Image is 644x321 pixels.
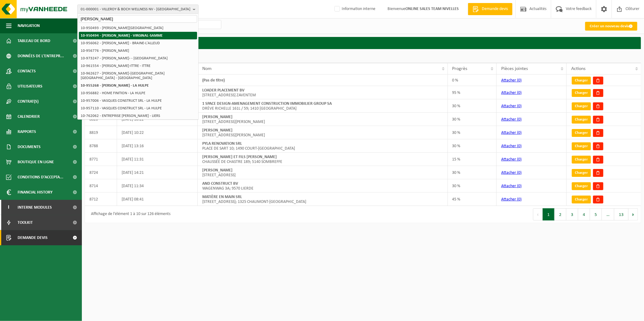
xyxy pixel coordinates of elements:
[572,129,591,137] a: Charger
[572,142,591,150] a: Charger
[18,185,52,200] span: Financial History
[572,196,591,204] a: Charger
[448,153,497,166] td: 15 %
[79,97,197,104] li: 10-957006 - VASQUES CONSTRUCT SRL - LA HULPE
[198,193,448,206] td: [STREET_ADDRESS]; 1325 CHAUMONT-[GEOGRAPHIC_DATA]
[518,131,520,135] span: 0
[18,33,50,48] span: Tableau de bord
[202,88,244,93] strong: LOADER PLACEMENT BV
[202,115,233,119] strong: [PERSON_NAME]
[85,179,117,193] td: 8714
[18,154,54,170] span: Boutique en ligne
[543,208,555,220] button: 1
[198,126,448,139] td: [STREET_ADDRESS][PERSON_NAME]
[480,6,509,12] span: Demande devis
[198,113,448,126] td: [STREET_ADDRESS][PERSON_NAME]
[448,193,497,206] td: 45 %
[448,74,497,86] td: 0 %
[198,139,448,153] td: PLACE DE SART 10; 1490 COURT-[GEOGRAPHIC_DATA]
[79,47,197,55] li: 10-956776 - [PERSON_NAME]
[117,153,198,166] td: [DATE] 11:31
[555,208,566,220] button: 2
[501,78,522,83] a: Attacher (0)
[18,109,40,124] span: Calendrier
[198,153,448,166] td: CHAUSSÉE DE CHASTRE 189; 5140 SOMBREFFE
[533,208,543,220] button: Previous
[79,112,197,120] li: 10-762062 - ENTREPRISE [PERSON_NAME] - LIERS
[79,15,197,23] input: Chercher des succursales liées
[85,193,117,206] td: 8712
[452,66,468,71] span: Progrès
[501,197,522,202] a: Attacher (0)
[79,24,197,32] li: 10-950493 - [PERSON_NAME][GEOGRAPHIC_DATA]
[202,141,242,146] strong: PYLA RENOVATION SRL
[501,131,522,135] a: Attacher (0)
[518,170,520,175] span: 0
[572,102,591,110] a: Charger
[18,79,42,94] span: Utilisateurs
[578,208,590,220] button: 4
[79,55,197,62] li: 10-973247 - [PERSON_NAME]- - [GEOGRAPHIC_DATA]
[501,66,528,71] span: Pièces jointes
[572,182,591,190] a: Charger
[333,5,375,14] label: Information interne
[501,170,522,175] a: Attacher (0)
[85,37,641,49] h2: Demande devis
[448,179,497,193] td: 30 %
[572,89,591,97] a: Charger
[79,89,197,97] li: 10-956882 - HOME FINITION - LA HULPE
[79,70,197,82] li: 10-962627 - [PERSON_NAME]-[GEOGRAPHIC_DATA] [GEOGRAPHIC_DATA] - [GEOGRAPHIC_DATA]
[518,197,520,202] span: 0
[85,139,117,153] td: 8788
[202,155,277,159] strong: [PERSON_NAME] ET FILS [PERSON_NAME]
[448,86,497,99] td: 95 %
[501,117,522,122] a: Attacher (0)
[198,86,448,99] td: [STREET_ADDRESS] ZAVENTEM
[202,101,332,106] strong: 1 SPACE DESIGN-AMENAGEMENT CONSTRUCTION IMMOBILIER GROUP SA
[602,208,614,220] span: …
[405,7,459,11] strong: ONLINE SALES TEAM NIVELLES
[81,5,190,14] span: 01-000001 - VILLEROY & BOCH WELLNESS NV - [GEOGRAPHIC_DATA]
[468,3,512,15] a: Demande devis
[18,94,39,109] span: Contrat(s)
[448,99,497,113] td: 30 %
[202,195,242,199] strong: MATIÈRE EN MAIN SRL
[572,77,591,84] a: Charger
[198,166,448,179] td: [STREET_ADDRESS]
[518,91,520,95] span: 0
[79,104,197,112] li: 10-957110 - VASQUES CONSTRUCT SRL - LA HULPE
[202,78,225,83] strong: (Pas de titre)
[590,208,602,220] button: 5
[77,5,199,14] button: 01-000001 - VILLEROY & BOCH WELLNESS NV - [GEOGRAPHIC_DATA]
[18,64,36,79] span: Contacts
[518,157,520,162] span: 0
[448,139,497,153] td: 30 %
[117,139,198,153] td: [DATE] 13:16
[614,208,629,220] button: 13
[501,157,522,162] a: Attacher (0)
[518,184,520,188] span: 0
[6,200,12,215] span: I
[117,193,198,206] td: [DATE] 08:41
[85,126,117,139] td: 8819
[448,166,497,179] td: 30 %
[198,179,448,193] td: WAGENWAG 3A; 9570 LIERDE
[81,34,163,38] strong: 10-950494 - [PERSON_NAME] - VIRGINAL-SAMME
[501,91,522,95] a: Attacher (0)
[79,62,197,70] li: 10-961554 - [PERSON_NAME]-ITTRE - ITTRE
[572,116,591,124] a: Charger
[501,104,522,108] a: Attacher (0)
[501,144,522,148] a: Attacher (0)
[18,48,64,64] span: Données de l'entrepr...
[202,128,233,133] strong: [PERSON_NAME]
[117,179,198,193] td: [DATE] 11:34
[518,117,520,122] span: 0
[18,18,40,33] span: Navigation
[18,170,63,185] span: Conditions d'accepta...
[18,139,41,154] span: Documents
[117,166,198,179] td: [DATE] 14:21
[18,200,52,215] span: Interne modules
[198,99,448,113] td: DRÈVE RICHELLE 161L / 59; 1410 [GEOGRAPHIC_DATA]
[202,66,212,71] span: Nom
[85,166,117,179] td: 8724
